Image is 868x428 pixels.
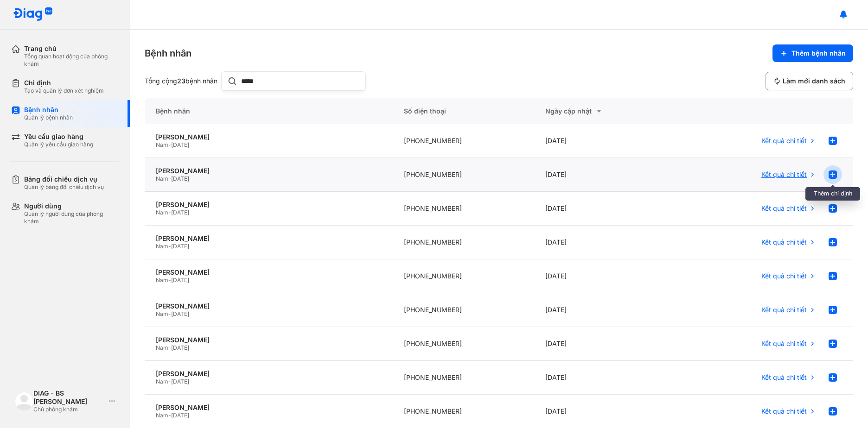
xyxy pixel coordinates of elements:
[393,361,535,395] div: [PHONE_NUMBER]
[33,406,105,413] div: Chủ phòng khám
[171,277,189,283] span: [DATE]
[33,389,105,406] div: DIAG - BS [PERSON_NAME]
[761,340,807,348] span: Kết quả chi tiết
[168,344,171,351] span: -
[156,234,382,243] div: [PERSON_NAME]
[24,183,104,191] div: Quản lý bảng đối chiếu dịch vụ
[168,412,171,419] span: -
[15,392,33,410] img: logo
[534,158,676,192] div: [DATE]
[545,106,665,117] div: Ngày cập nhật
[761,272,807,280] span: Kết quả chi tiết
[24,141,93,148] div: Quản lý yêu cầu giao hàng
[168,209,171,216] span: -
[24,53,119,68] div: Tổng quan hoạt động của phòng khám
[168,243,171,250] span: -
[534,192,676,226] div: [DATE]
[534,327,676,361] div: [DATE]
[772,44,853,62] button: Thêm bệnh nhân
[761,306,807,314] span: Kết quả chi tiết
[145,77,217,85] div: Tổng cộng bệnh nhân
[761,373,807,382] span: Kết quả chi tiết
[761,407,807,415] span: Kết quả chi tiết
[171,378,189,385] span: [DATE]
[171,243,189,250] span: [DATE]
[156,403,382,412] div: [PERSON_NAME]
[393,259,535,293] div: [PHONE_NUMBER]
[393,98,535,124] div: Số điện thoại
[761,204,807,213] span: Kết quả chi tiết
[156,268,382,277] div: [PERSON_NAME]
[156,201,382,209] div: [PERSON_NAME]
[171,412,189,419] span: [DATE]
[783,77,845,85] span: Làm mới danh sách
[177,77,185,85] span: 23
[156,378,168,385] span: Nam
[24,106,73,114] div: Bệnh nhân
[171,141,189,148] span: [DATE]
[24,87,104,94] div: Tạo và quản lý đơn xét nghiệm
[761,137,807,145] span: Kết quả chi tiết
[156,175,168,182] span: Nam
[156,412,168,419] span: Nam
[393,192,535,226] div: [PHONE_NUMBER]
[168,277,171,283] span: -
[534,361,676,395] div: [DATE]
[156,370,382,378] div: [PERSON_NAME]
[534,293,676,327] div: [DATE]
[171,209,189,216] span: [DATE]
[168,378,171,385] span: -
[24,202,119,210] div: Người dùng
[156,277,168,283] span: Nam
[24,44,119,53] div: Trang chủ
[393,226,535,259] div: [PHONE_NUMBER]
[171,175,189,182] span: [DATE]
[393,124,535,158] div: [PHONE_NUMBER]
[534,124,676,158] div: [DATE]
[534,226,676,259] div: [DATE]
[761,170,807,179] span: Kết quả chi tiết
[791,49,846,57] span: Thêm bệnh nhân
[168,141,171,148] span: -
[171,344,189,351] span: [DATE]
[156,310,168,317] span: Nam
[145,98,393,124] div: Bệnh nhân
[156,133,382,141] div: [PERSON_NAME]
[393,327,535,361] div: [PHONE_NUMBER]
[168,175,171,182] span: -
[393,293,535,327] div: [PHONE_NUMBER]
[156,167,382,175] div: [PERSON_NAME]
[24,132,93,141] div: Yêu cầu giao hàng
[156,336,382,344] div: [PERSON_NAME]
[24,210,119,225] div: Quản lý người dùng của phòng khám
[24,114,73,121] div: Quản lý bệnh nhân
[534,259,676,293] div: [DATE]
[156,141,168,148] span: Nam
[13,7,53,22] img: logo
[766,72,853,90] button: Làm mới danh sách
[156,302,382,310] div: [PERSON_NAME]
[761,238,807,246] span: Kết quả chi tiết
[156,243,168,250] span: Nam
[145,47,191,60] div: Bệnh nhân
[24,79,104,87] div: Chỉ định
[168,310,171,317] span: -
[393,158,535,192] div: [PHONE_NUMBER]
[24,175,104,183] div: Bảng đối chiếu dịch vụ
[171,310,189,317] span: [DATE]
[156,344,168,351] span: Nam
[156,209,168,216] span: Nam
